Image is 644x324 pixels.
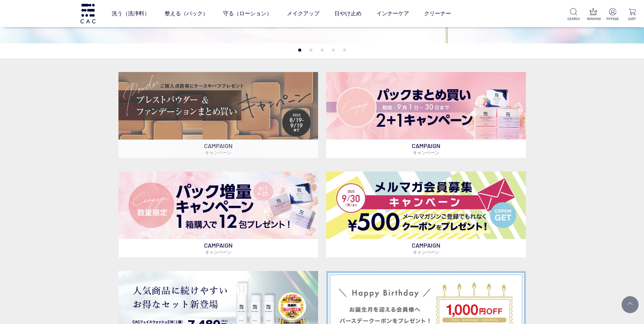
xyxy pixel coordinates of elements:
a: 守る（ローション） [223,4,272,23]
button: 2 of 5 [309,49,312,52]
img: ベースメイクキャンペーン [118,72,318,140]
button: 1 of 5 [298,49,301,52]
img: メルマガ会員募集 [326,172,526,239]
a: メルマガ会員募集 メルマガ会員募集 CAMPAIGNキャンペーン [326,172,526,257]
a: 日やけ止め [334,4,362,23]
a: パックキャンペーン2+1 パックキャンペーン2+1 CAMPAIGNキャンペーン [326,72,526,158]
img: logo [79,4,96,23]
a: パック増量キャンペーン パック増量キャンペーン CAMPAIGNキャンペーン [118,172,318,257]
p: CAMPAIGN [326,140,526,158]
a: 整える（パック） [165,4,208,23]
a: CART [626,8,639,21]
span: キャンペーン [413,150,439,155]
img: パック増量キャンペーン [118,172,318,239]
p: CART [626,16,639,21]
p: RANKING [587,16,600,21]
button: 5 of 5 [343,49,346,52]
button: 4 of 5 [332,49,335,52]
a: インナーケア [376,4,409,23]
p: CAMPAIGN [118,239,318,257]
button: 3 of 5 [320,49,324,52]
p: MYPAGE [606,16,619,21]
span: キャンペーン [205,249,232,255]
p: CAMPAIGN [326,239,526,257]
a: 洗う（洗浄料） [112,4,150,23]
a: クリーナー [424,4,451,23]
p: SEARCH [567,16,580,21]
span: キャンペーン [205,150,232,155]
a: MYPAGE [606,8,619,21]
a: メイクアップ [287,4,319,23]
span: キャンペーン [413,249,439,255]
a: SEARCH [567,8,580,21]
a: ベースメイクキャンペーン ベースメイクキャンペーン CAMPAIGNキャンペーン [118,72,318,158]
p: CAMPAIGN [118,140,318,158]
img: パックキャンペーン2+1 [326,72,526,140]
a: RANKING [587,8,600,21]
